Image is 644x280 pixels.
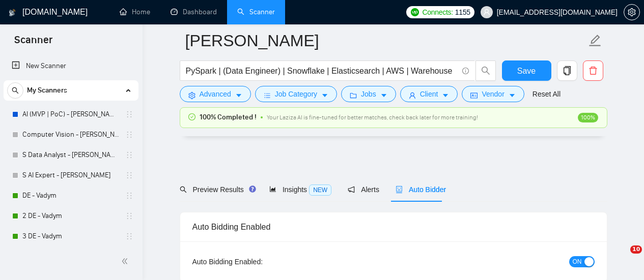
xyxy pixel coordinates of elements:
[361,88,376,100] span: Jobs
[476,66,495,75] span: search
[321,91,328,99] span: caret-down
[269,185,276,193] span: area-chart
[578,113,598,122] span: 100%
[12,56,130,76] a: New Scanner
[125,212,133,220] span: holder
[583,60,603,81] button: delete
[470,91,478,99] span: idcard
[583,66,603,75] span: delete
[609,245,634,270] iframe: Intercom live chat
[350,91,357,99] span: folder
[200,112,257,123] span: 100% Completed !
[573,256,582,267] span: ON
[125,110,133,118] span: holder
[380,91,387,99] span: caret-down
[22,104,119,125] a: AI (MVP | PoC) - [PERSON_NAME]
[420,88,438,100] span: Client
[9,5,16,21] img: logo
[125,232,133,240] span: holder
[483,9,490,16] span: user
[8,87,23,94] span: search
[6,33,61,54] span: Scanner
[348,185,379,194] span: Alerts
[192,256,326,267] div: Auto Bidding Enabled:
[348,186,355,193] span: notification
[475,60,496,81] button: search
[125,171,133,179] span: holder
[22,145,119,165] a: S Data Analyst - [PERSON_NAME]
[462,68,469,74] span: info-circle
[509,91,516,99] span: caret-down
[400,86,458,102] button: userClientcaret-down
[27,80,67,101] span: My Scanners
[235,91,242,99] span: caret-down
[180,185,253,194] span: Preview Results
[442,91,449,99] span: caret-down
[482,88,504,100] span: Vendor
[267,114,478,121] span: Your Laziza AI is fine-tuned for better matches, check back later for more training!
[7,82,23,99] button: search
[22,206,119,226] a: 2 DE - Vadym
[4,56,138,76] li: New Scanner
[264,91,271,99] span: bars
[409,91,416,99] span: user
[502,60,551,81] button: Save
[248,184,257,194] div: Tooltip anchor
[422,7,453,18] span: Connects:
[557,60,577,81] button: copy
[22,125,119,145] a: Computer Vision - [PERSON_NAME]
[517,65,536,77] span: Save
[589,34,602,47] span: edit
[22,226,119,246] a: 3 DE - Vadym
[120,8,150,16] a: homeHome
[624,4,640,20] button: setting
[125,131,133,139] span: holder
[237,8,275,16] a: searchScanner
[624,8,639,16] span: setting
[186,65,458,77] input: Search Freelance Jobs...
[455,7,470,18] span: 1155
[275,88,317,100] span: Job Category
[533,88,561,100] a: Reset All
[192,212,595,241] div: Auto Bidding Enabled
[309,184,331,196] span: NEW
[462,86,524,102] button: idcardVendorcaret-down
[180,186,187,193] span: search
[255,86,337,102] button: barsJob Categorycaret-down
[121,256,131,266] span: double-left
[269,185,331,194] span: Insights
[171,8,217,16] a: dashboardDashboard
[557,66,577,75] span: copy
[125,151,133,159] span: holder
[125,192,133,200] span: holder
[411,8,419,16] img: upwork-logo.png
[22,185,119,206] a: DE - Vadym
[180,86,251,102] button: settingAdvancedcaret-down
[341,86,396,102] button: folderJobscaret-down
[200,88,231,100] span: Advanced
[22,165,119,185] a: S AI Expert - [PERSON_NAME]
[188,113,195,120] span: check-circle
[188,91,195,99] span: setting
[396,186,403,193] span: robot
[396,185,446,194] span: Auto Bidder
[624,8,640,16] a: setting
[630,245,642,254] span: 10
[185,28,586,53] input: Scanner name...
